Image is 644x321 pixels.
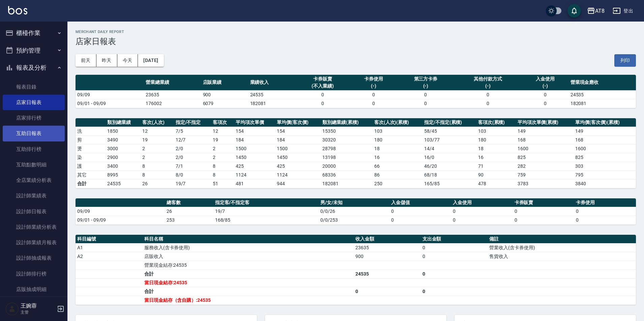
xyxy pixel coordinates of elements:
td: 478 [476,179,516,188]
td: 425 [275,162,321,170]
div: 卡券使用 [352,75,396,83]
button: 今天 [117,54,138,67]
td: 服務收入(含卡券使用) [143,243,354,252]
td: 2 [211,144,234,153]
div: 入金使用 [523,75,567,83]
td: 19 [141,135,174,144]
td: 8 [141,170,174,179]
td: 0 [421,243,488,252]
th: 卡券使用 [574,198,636,207]
td: 759 [516,170,574,179]
td: 0 [397,90,455,99]
td: 09/09 [76,207,165,216]
td: 23635 [144,90,201,99]
button: 昨天 [96,54,117,67]
td: 103 [373,127,422,135]
td: 售貨收入 [488,252,636,261]
td: 154 [234,127,275,135]
td: 18 [476,144,516,153]
td: 168/85 [213,216,319,224]
td: 58 / 45 [422,127,476,135]
td: 825 [574,153,636,162]
th: 備註 [488,235,636,244]
td: 944 [275,179,321,188]
td: 2 / 0 [174,153,211,162]
td: 19 [211,135,234,144]
td: 68336 [321,170,372,179]
td: 250 [373,179,422,188]
img: Person [5,302,19,316]
td: 其它 [76,170,106,179]
button: 登出 [610,5,636,17]
button: 前天 [76,54,96,67]
td: 8 [211,170,234,179]
th: 客次(人次)(累積) [373,118,422,127]
a: 設計師抽成報表 [3,250,65,266]
td: 0 [574,207,636,216]
td: 8 / 0 [174,170,211,179]
td: 2 [211,153,234,162]
div: 卡券販賣 [297,75,348,83]
th: 店販業績 [201,75,248,91]
td: 90 [476,170,516,179]
div: (不入業績) [297,83,348,90]
th: 營業總業績 [144,75,201,91]
div: (-) [456,83,520,90]
td: 8 [211,162,234,170]
th: 科目名稱 [143,235,354,244]
td: 0 [513,207,575,216]
th: 業績收入 [248,75,296,91]
td: 0 [421,269,488,278]
td: 2 [141,144,174,153]
td: 795 [574,170,636,179]
td: 26 [141,179,174,188]
td: 12 [141,127,174,135]
th: 平均項次單價(累積) [516,118,574,127]
th: 男/女/未知 [319,198,389,207]
td: 71 [476,162,516,170]
td: 當日現金結存:24535 [143,278,354,287]
td: 16 / 0 [422,153,476,162]
td: 7 / 1 [174,162,211,170]
td: 3400 [106,162,141,170]
td: 0 [354,287,421,296]
td: 合計 [143,269,354,278]
td: 燙 [76,144,106,153]
td: 剪 [76,135,106,144]
td: 18 [373,144,422,153]
td: 481 [234,179,275,188]
th: 科目編號 [76,235,143,244]
td: 09/09 [76,90,144,99]
td: 303 [574,162,636,170]
img: Logo [8,6,27,14]
th: 客次(人次) [141,118,174,127]
td: 68 / 18 [422,170,476,179]
td: 3490 [106,135,141,144]
td: 282 [516,162,574,170]
table: a dense table [76,75,636,108]
td: 28798 [321,144,372,153]
td: 09/01 - 09/09 [76,99,144,108]
td: 14 / 4 [422,144,476,153]
td: 0 [296,99,350,108]
td: 103 / 77 [422,135,476,144]
td: 12 [211,127,234,135]
td: 護 [76,162,106,170]
th: 卡券販賣 [513,198,575,207]
table: a dense table [76,198,636,225]
td: 19/7 [174,179,211,188]
td: 6079 [201,99,248,108]
td: 253 [165,216,213,224]
td: 165/85 [422,179,476,188]
td: 425 [234,162,275,170]
td: 09/01 - 09/09 [76,216,165,224]
a: 設計師排行榜 [3,266,65,282]
a: 互助排行榜 [3,141,65,157]
td: 0 [513,216,575,224]
th: 平均項次單價 [234,118,275,127]
td: 0 [574,216,636,224]
td: 0 [451,207,513,216]
td: 2 [141,153,174,162]
td: 1450 [234,153,275,162]
h2: Merchant Daily Report [76,30,636,34]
